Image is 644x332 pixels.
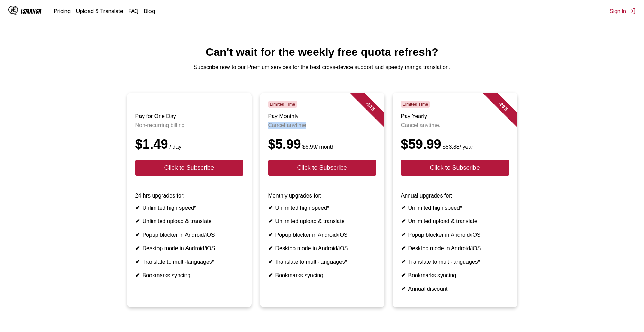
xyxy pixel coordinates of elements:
div: $59.99 [401,137,509,152]
p: Cancel anytime. [268,122,376,129]
li: Popup blocker in Android/iOS [268,231,376,238]
li: Desktop mode in Android/iOS [135,245,243,252]
li: Desktop mode in Android/iOS [401,245,509,252]
h3: Pay Yearly [401,113,509,120]
b: ✔ [401,218,406,224]
button: Click to Subscribe [401,160,509,176]
h3: Pay for One Day [135,113,243,120]
p: Annual upgrades for: [401,193,509,199]
b: ✔ [268,232,273,238]
a: Upload & Translate [76,8,123,15]
h1: Can't wait for the weekly free quota refresh? [6,46,638,59]
li: Translate to multi-languages* [401,259,509,265]
li: Bookmarks syncing [401,272,509,279]
h3: Pay Monthly [268,113,376,120]
b: ✔ [401,286,406,292]
b: ✔ [268,259,273,265]
span: Limited Time [268,101,297,108]
button: Click to Subscribe [135,160,243,176]
button: Sign In [610,8,636,15]
p: 24 hrs upgrades for: [135,193,243,199]
b: ✔ [135,259,140,265]
p: Subscribe now to our Premium services for the best cross-device support and speedy manga translat... [6,64,638,70]
a: Blog [144,8,155,15]
li: Unlimited upload & translate [268,218,376,225]
img: IsManga Logo [8,6,18,15]
b: ✔ [401,245,406,251]
li: Unlimited high speed* [268,204,376,211]
b: ✔ [401,232,406,238]
b: ✔ [268,272,273,278]
li: Unlimited upload & translate [401,218,509,225]
b: ✔ [135,232,140,238]
a: FAQ [129,8,138,15]
p: Cancel anytime. [401,122,509,129]
li: Unlimited upload & translate [135,218,243,225]
b: ✔ [268,205,273,211]
li: Popup blocker in Android/iOS [401,231,509,238]
b: ✔ [135,205,140,211]
b: ✔ [401,259,406,265]
button: Click to Subscribe [268,160,376,176]
li: Unlimited high speed* [401,204,509,211]
div: - 28 % [482,86,524,127]
b: ✔ [401,205,406,211]
div: $5.99 [268,137,376,152]
s: $6.99 [302,144,316,150]
li: Desktop mode in Android/iOS [268,245,376,252]
small: / year [441,144,473,150]
li: Annual discount [401,286,509,292]
div: IsManga [21,8,42,15]
a: IsManga LogoIsManga [8,6,54,17]
div: - 14 % [350,86,391,127]
b: ✔ [135,218,140,224]
img: Sign out [629,8,636,15]
b: ✔ [268,218,273,224]
b: ✔ [135,272,140,278]
li: Bookmarks syncing [135,272,243,279]
s: $83.88 [443,144,460,150]
span: Limited Time [401,101,430,108]
small: / day [168,144,182,150]
li: Bookmarks syncing [268,272,376,279]
p: Monthly upgrades for: [268,193,376,199]
small: / month [301,144,335,150]
li: Translate to multi-languages* [135,259,243,265]
li: Translate to multi-languages* [268,259,376,265]
li: Unlimited high speed* [135,204,243,211]
a: Pricing [54,8,71,15]
b: ✔ [401,272,406,278]
b: ✔ [268,245,273,251]
div: $1.49 [135,137,243,152]
p: Non-recurring billing [135,122,243,129]
li: Popup blocker in Android/iOS [135,231,243,238]
b: ✔ [135,245,140,251]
